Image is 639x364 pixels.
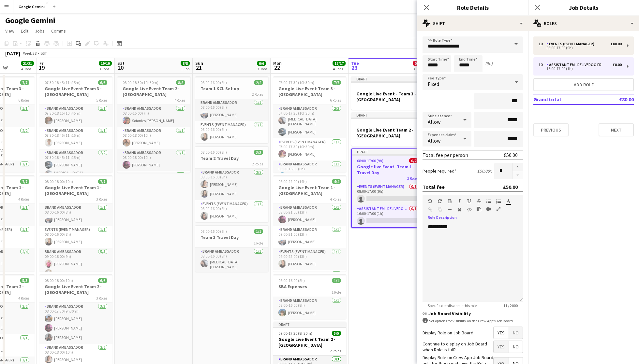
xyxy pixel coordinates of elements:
[39,105,112,127] app-card-role: Brand Ambassador1/107:30-18:15 (10h45m)[PERSON_NAME]
[39,175,112,272] app-job-card: 08:00-18:00 (10h)7/7Google Live Event Team 1 - [GEOGRAPHIC_DATA]3 RolesBrand Ambassador1/108:00-1...
[457,207,462,212] button: Clear Formatting
[5,16,55,25] h1: Google Gemini
[254,241,263,245] span: 1 Role
[5,50,20,57] div: [DATE]
[39,284,112,295] h3: Google Live Event Team 2 - [GEOGRAPHIC_DATA]
[447,207,452,212] button: Horizontal Line
[599,94,634,105] td: £80.00
[428,199,432,204] button: Undo
[99,66,111,71] div: 3 Jobs
[273,76,346,173] app-job-card: 07:00-17:30 (10h30m)7/7Google Live Event Team 3 - [GEOGRAPHIC_DATA]6 RolesBrand Ambassador2/207:0...
[330,98,341,103] span: 6 Roles
[38,64,45,71] span: 19
[503,184,518,190] div: £50.00
[174,98,185,103] span: 7 Roles
[51,28,66,34] span: Comms
[546,42,597,46] div: Events (Event Manager)
[423,303,482,308] span: Specific details about this role
[477,199,481,204] button: Strikethrough
[330,197,341,202] span: 4 Roles
[486,199,491,204] button: Unordered List
[123,80,158,85] span: 08:00-18:30 (10h30m)
[252,161,263,166] span: 2 Roles
[5,28,14,34] span: View
[273,86,346,97] h3: Google Live Event Team 3 - [GEOGRAPHIC_DATA]
[533,94,599,105] td: Grand total
[278,80,314,85] span: 07:00-17:30 (10h30m)
[447,199,452,204] button: Bold
[21,61,34,66] span: 21/21
[98,278,107,283] span: 6/6
[539,63,546,67] div: 1 x
[39,226,112,248] app-card-role: Events (Event Manager)1/108:00-16:00 (8h)[PERSON_NAME]
[195,169,268,200] app-card-role: Brand Ambassador2/208:00-16:00 (8h)[PERSON_NAME][PERSON_NAME]
[195,86,268,91] h3: Team 1 KCL Set up
[539,67,622,70] div: 16:00-17:00 (1h)
[351,112,424,146] app-job-card: DraftGoogle Live Event Team 2 -[GEOGRAPHIC_DATA]
[39,86,112,97] h3: Google Live Event Team 3 - [GEOGRAPHIC_DATA]
[273,105,346,138] app-card-role: Brand Ambassador2/207:00-17:30 (10h30m)[MEDICAL_DATA][PERSON_NAME][PERSON_NAME]
[20,278,29,283] span: 5/5
[333,66,345,71] div: 4 Jobs
[423,152,468,158] div: Total fee per person
[428,81,439,87] span: Fixed
[273,138,346,161] app-card-role: Events (Event Manager)1/107:00-17:30 (10h30m)[PERSON_NAME]
[32,27,47,35] a: Jobs
[117,86,190,97] h3: Google Live Event Team 2 - [GEOGRAPHIC_DATA]
[116,64,125,71] span: 20
[194,64,203,71] span: 21
[539,46,622,49] div: 08:00-17:00 (9h)
[39,204,112,226] app-card-role: Brand Ambassador1/108:00-16:00 (8h)[PERSON_NAME]
[195,146,268,222] div: 08:00-16:00 (8h)3/3Team 2 Travel Day2 RolesBrand Ambassador2/208:00-16:00 (8h)[PERSON_NAME][PERSO...
[117,76,190,173] div: 08:00-18:30 (10h30m)8/8Google Live Event Team 2 - [GEOGRAPHIC_DATA]7 RolesBrand Ambassador1/108:0...
[278,331,312,336] span: 09:00-17:30 (8h30m)
[485,61,493,66] div: (9h)
[39,127,112,149] app-card-role: Brand Ambassador1/107:30-18:45 (11h15m)[PERSON_NAME]
[613,63,622,67] div: £0.00
[599,123,634,136] button: Next
[333,61,346,66] span: 17/17
[39,303,112,344] app-card-role: Brand Ambassador3/308:00-17:30 (9h30m)[PERSON_NAME][PERSON_NAME][PERSON_NAME]
[195,234,268,240] h3: Team 3 Travel Day
[428,119,440,125] span: Allow
[195,121,268,143] app-card-role: Events (Event Manager)1/108:00-16:00 (8h)[PERSON_NAME]
[18,197,29,202] span: 4 Roles
[201,150,227,155] span: 08:00-16:00 (8h)
[18,98,29,103] span: 6 Roles
[195,225,268,272] app-job-card: 08:00-16:00 (8h)1/1Team 3 Travel Day1 RoleBrand Ambassador1/108:00-16:00 (8h)[MEDICAL_DATA][PERSO...
[352,183,424,205] app-card-role: Events (Event Manager)0/108:00-17:00 (9h)
[18,27,31,35] a: Edit
[39,60,45,66] span: Fri
[117,127,190,149] app-card-role: Brand Ambassador1/108:00-18:00 (10h)[PERSON_NAME]
[351,76,424,81] div: Draft
[195,60,203,66] span: Sun
[20,80,29,85] span: 7/7
[96,98,107,103] span: 5 Roles
[254,150,263,155] span: 3/3
[539,42,546,46] div: 1 x
[117,171,190,193] app-card-role: Brand Ambassador1/1
[257,66,267,71] div: 3 Jobs
[351,148,424,228] app-job-card: Draft08:00-17:00 (9h)0/2Google live Event -Team 1 - Travel Day2 RolesEvents (Event Manager)0/108:...
[278,179,307,184] span: 08:00-22:00 (14h)
[98,80,107,85] span: 6/6
[22,51,38,56] span: Week 38
[528,3,639,12] h3: Job Details
[498,303,523,308] span: 11 / 2000
[99,61,112,66] span: 19/19
[45,80,81,85] span: 07:30-18:45 (11h15m)
[181,66,189,71] div: 1 Job
[273,175,346,272] div: 08:00-22:00 (14h)4/4Google Live Event Team 1 - [GEOGRAPHIC_DATA]4 RolesBrand Ambassador1/108:00-2...
[39,76,112,173] app-job-card: 07:30-18:45 (11h15m)6/6Google Live Event Team 3 - [GEOGRAPHIC_DATA]5 RolesBrand Ambassador1/107:3...
[423,311,523,316] h3: Job Board Visibility
[352,164,424,175] h3: Google live Event -Team 1 - Travel Day
[533,78,634,91] button: Add role
[352,149,424,154] div: Draft
[273,274,346,319] app-job-card: 08:00-16:00 (8h)1/1SBA Expenses1 RoleBrand Ambassador1/108:00-16:00 (8h)[PERSON_NAME]
[278,278,305,283] span: 08:00-16:00 (8h)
